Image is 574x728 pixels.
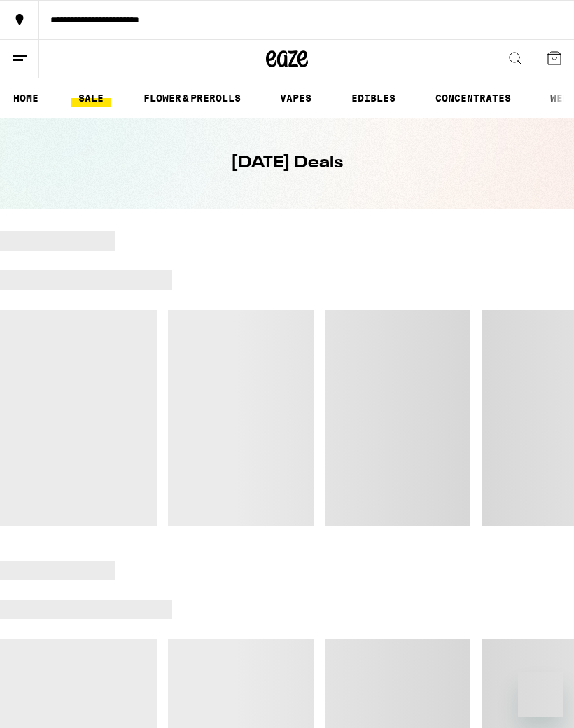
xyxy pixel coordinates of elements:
[428,90,518,107] a: CONCENTRATES
[273,90,318,107] a: VAPES
[518,672,563,717] iframe: Button to launch messaging window
[344,90,402,107] a: EDIBLES
[6,90,45,107] a: HOME
[71,90,111,107] a: SALE
[136,90,248,107] a: FLOWER & PREROLLS
[231,151,343,175] h1: [DATE] Deals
